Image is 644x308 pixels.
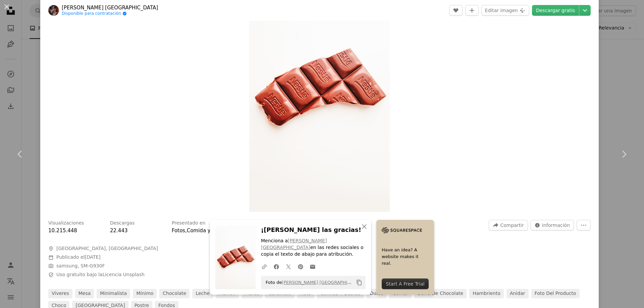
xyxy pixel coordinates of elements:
[382,225,422,235] img: file-1705255347840-230a6ab5bca9image
[270,260,282,273] a: Comparte en Facebook
[294,260,307,273] a: Comparte en Pinterest
[185,228,187,234] span: ,
[307,260,319,273] a: Comparte por correo electrónico
[62,4,158,11] a: [PERSON_NAME] [GEOGRAPHIC_DATA]
[282,280,365,285] a: [PERSON_NAME] [GEOGRAPHIC_DATA]
[506,289,529,298] a: anidar
[110,220,135,227] h3: Descargas
[56,271,145,278] span: Uso gratuito bajo la
[414,289,467,298] a: barra de chocolate
[382,279,429,289] div: Start A Free Trial
[262,277,354,288] span: Foto de en
[48,289,72,298] a: víveres
[531,289,580,298] a: foto del producto
[382,247,429,267] span: Have an idea? A website makes it real.
[187,228,229,234] a: Comida y bebida
[97,289,130,298] a: minimalista
[604,122,644,186] a: Siguiente
[579,5,591,16] button: Elegir el tamaño de descarga
[48,5,59,16] img: Ve al perfil de inma santiago
[282,260,294,273] a: Comparte en Twitter
[192,289,213,298] a: leche
[56,263,105,269] button: samsung, SM-G930F
[48,228,77,234] span: 10.215.448
[133,289,157,298] a: mínimo
[500,220,524,230] span: Compartir
[261,238,366,258] p: Menciona a en las redes sociales o copia el texto de abajo para atribución.
[172,228,185,234] a: Fotos
[354,277,365,288] button: Copiar al portapapeles
[110,228,128,234] span: 22.443
[48,220,84,227] h3: Visualizaciones
[56,245,158,252] span: [GEOGRAPHIC_DATA], [GEOGRAPHIC_DATA]
[376,220,434,295] a: Have an idea? A website makes it real.Start A Free Trial
[489,220,528,231] button: Compartir esta imagen
[465,5,479,16] button: Añade a la colección
[577,220,591,231] button: Más acciones
[469,289,504,298] a: hambriento
[56,254,101,260] span: Publicado el
[172,220,206,227] h3: Presentado en
[481,5,529,16] button: Editar imagen
[542,220,570,230] span: Información
[531,220,574,231] button: Estadísticas sobre esta imagen
[102,272,144,277] a: Licencia Unsplash
[261,238,327,250] a: [PERSON_NAME] [GEOGRAPHIC_DATA]
[261,225,366,235] h3: ¡[PERSON_NAME] las gracias!
[532,5,579,16] a: Descargar gratis
[159,289,190,298] a: chocolate
[62,11,158,16] a: Disponible para contratación
[85,254,100,260] time: 20 de julio de 2018, 19:53:35 CEST
[75,289,94,298] a: mesa
[449,5,463,16] button: Me gusta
